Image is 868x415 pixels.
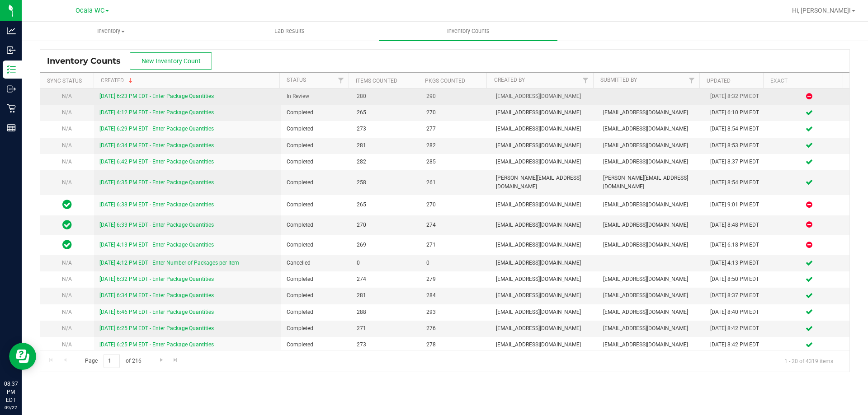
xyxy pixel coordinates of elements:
[22,22,200,41] a: Inventory
[62,276,72,282] span: N/A
[7,84,16,93] inline-svg: Outbound
[603,125,699,133] span: [EMAIL_ADDRESS][DOMAIN_NAME]
[101,77,134,84] a: Created
[494,77,525,83] a: Created By
[62,142,72,149] span: N/A
[99,142,214,149] a: [DATE] 6:34 PM EDT - Enter Package Quantities
[287,340,345,349] span: Completed
[62,219,72,231] span: In Sync
[62,198,72,211] span: In Sync
[426,324,485,333] span: 276
[77,354,149,368] span: Page of 216
[7,65,16,74] inline-svg: Inventory
[99,179,214,186] a: [DATE] 6:35 PM EDT - Enter Package Quantities
[357,259,415,267] span: 0
[496,241,592,249] span: [EMAIL_ADDRESS][DOMAIN_NAME]
[357,324,415,333] span: 271
[99,325,214,331] a: [DATE] 6:25 PM EDT - Enter Package Quantities
[603,241,699,249] span: [EMAIL_ADDRESS][DOMAIN_NAME]
[357,308,415,317] span: 288
[99,242,214,248] a: [DATE] 4:13 PM EDT - Enter Package Quantities
[763,73,843,89] th: Exact
[4,404,18,411] p: 09/22
[710,92,764,101] div: [DATE] 8:32 PM EDT
[426,178,485,187] span: 261
[99,201,214,208] a: [DATE] 6:38 PM EDT - Enter Package Quantities
[169,354,182,366] a: Go to the last page
[287,77,306,83] a: Status
[62,159,72,165] span: N/A
[287,308,345,317] span: Completed
[62,179,72,186] span: N/A
[603,174,699,191] span: [PERSON_NAME][EMAIL_ADDRESS][DOMAIN_NAME]
[62,260,72,266] span: N/A
[496,308,592,317] span: [EMAIL_ADDRESS][DOMAIN_NAME]
[496,158,592,166] span: [EMAIL_ADDRESS][DOMAIN_NAME]
[435,27,502,35] span: Inventory Counts
[578,73,593,88] a: Filter
[710,259,764,267] div: [DATE] 4:13 PM EDT
[7,26,16,35] inline-svg: Analytics
[710,158,764,166] div: [DATE] 8:37 PM EDT
[426,158,485,166] span: 285
[99,126,214,132] a: [DATE] 6:29 PM EDT - Enter Package Quantities
[603,291,699,300] span: [EMAIL_ADDRESS][DOMAIN_NAME]
[130,52,212,70] button: New Inventory Count
[603,324,699,333] span: [EMAIL_ADDRESS][DOMAIN_NAME]
[496,125,592,133] span: [EMAIL_ADDRESS][DOMAIN_NAME]
[684,73,699,88] a: Filter
[603,221,699,229] span: [EMAIL_ADDRESS][DOMAIN_NAME]
[357,221,415,229] span: 270
[75,7,104,14] span: Ocala WC
[62,126,72,132] span: N/A
[287,221,345,229] span: Completed
[62,341,72,348] span: N/A
[496,324,592,333] span: [EMAIL_ADDRESS][DOMAIN_NAME]
[496,141,592,150] span: [EMAIL_ADDRESS][DOMAIN_NAME]
[496,108,592,117] span: [EMAIL_ADDRESS][DOMAIN_NAME]
[496,340,592,349] span: [EMAIL_ADDRESS][DOMAIN_NAME]
[710,108,764,117] div: [DATE] 6:10 PM EDT
[287,291,345,300] span: Completed
[287,141,345,150] span: Completed
[99,109,214,116] a: [DATE] 4:12 PM EDT - Enter Package Quantities
[710,141,764,150] div: [DATE] 8:53 PM EDT
[62,109,72,116] span: N/A
[62,309,72,315] span: N/A
[287,178,345,187] span: Completed
[7,46,16,55] inline-svg: Inbound
[357,92,415,101] span: 280
[104,354,120,368] input: 1
[426,275,485,284] span: 279
[357,291,415,300] span: 281
[426,201,485,209] span: 270
[426,125,485,133] span: 277
[426,241,485,249] span: 271
[710,324,764,333] div: [DATE] 8:42 PM EDT
[603,308,699,317] span: [EMAIL_ADDRESS][DOMAIN_NAME]
[710,291,764,300] div: [DATE] 8:37 PM EDT
[600,77,637,83] a: Submitted By
[425,78,465,84] a: Pkgs Counted
[710,178,764,187] div: [DATE] 8:54 PM EDT
[603,141,699,150] span: [EMAIL_ADDRESS][DOMAIN_NAME]
[287,201,345,209] span: Completed
[47,78,82,84] a: Sync Status
[9,343,36,370] iframe: Resource center
[99,341,214,348] a: [DATE] 6:25 PM EDT - Enter Package Quantities
[47,56,130,66] span: Inventory Counts
[99,159,214,165] a: [DATE] 6:42 PM EDT - Enter Package Quantities
[710,221,764,229] div: [DATE] 8:48 PM EDT
[496,174,592,191] span: [PERSON_NAME][EMAIL_ADDRESS][DOMAIN_NAME]
[426,141,485,150] span: 282
[710,241,764,249] div: [DATE] 6:18 PM EDT
[22,27,200,35] span: Inventory
[357,201,415,209] span: 265
[62,292,72,298] span: N/A
[287,92,345,101] span: In Review
[99,276,214,282] a: [DATE] 6:32 PM EDT - Enter Package Quantities
[99,93,214,99] a: [DATE] 6:23 PM EDT - Enter Package Quantities
[99,309,214,315] a: [DATE] 6:46 PM EDT - Enter Package Quantities
[496,259,592,267] span: [EMAIL_ADDRESS][DOMAIN_NAME]
[603,108,699,117] span: [EMAIL_ADDRESS][DOMAIN_NAME]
